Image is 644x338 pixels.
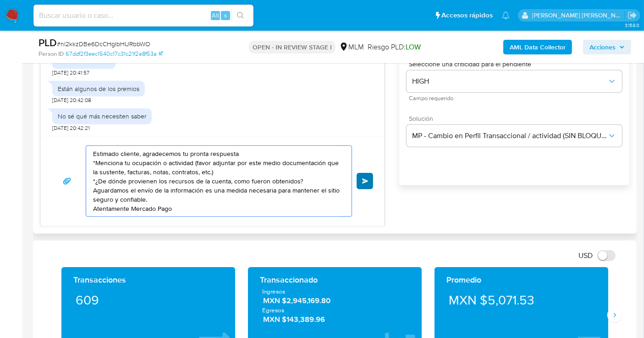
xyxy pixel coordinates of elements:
[224,11,227,20] span: s
[583,40,631,54] button: Acciones
[66,50,163,58] a: 67ddf2f3eec1540c17c31c21f2e8f53a
[406,42,421,52] span: LOW
[368,42,421,52] span: Riesgo PLD:
[357,173,373,189] button: Enviar
[625,21,639,29] span: 3.158.0
[212,11,219,20] span: Alt
[407,125,622,147] button: MP - Cambio en Perfil Transaccional / actividad (SIN BLOQUEO)
[407,70,622,92] button: HIGH
[52,124,90,132] span: [DATE] 20:42:21
[39,35,57,50] b: PLD
[33,10,253,21] input: Buscar usuario o caso...
[409,61,624,67] span: Seleccione una criticidad para el pendiente
[339,42,364,52] div: MLM
[231,9,250,22] button: search-icon
[58,85,139,93] div: Están algunos de los premios
[409,115,624,122] span: Solución
[58,112,146,120] div: No sé qué más necesiten saber
[412,77,607,86] span: HIGH
[52,69,89,76] span: [DATE] 20:41:57
[39,50,64,58] b: Person ID
[502,11,510,19] a: Notificaciones
[409,96,624,101] span: Campo requerido
[362,178,369,184] span: Enviar
[93,146,340,216] textarea: Estimado cliente, agradecemos tu pronta respuesta *Menciona tu ocupación o actividad (favor adjun...
[589,40,616,54] span: Acciones
[249,41,336,54] p: OPEN - IN REVIEW STAGE I
[52,97,91,104] span: [DATE] 20:42:08
[57,39,150,48] span: # nl2kkzDBe6DcCHgIbHURbbWO
[503,40,572,54] button: AML Data Collector
[412,131,607,140] span: MP - Cambio en Perfil Transaccional / actividad (SIN BLOQUEO)
[532,11,625,20] p: nancy.sanchezgarcia@mercadolibre.com.mx
[441,11,493,20] span: Accesos rápidos
[510,40,566,54] b: AML Data Collector
[627,11,637,20] a: Salir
